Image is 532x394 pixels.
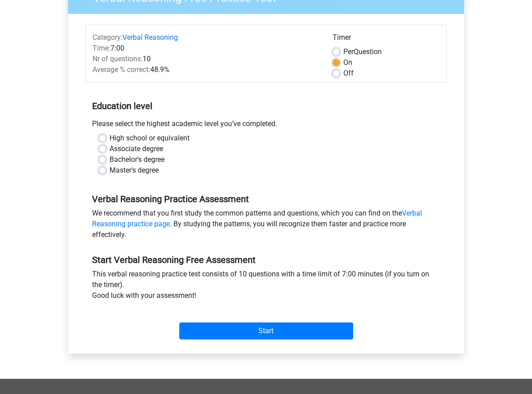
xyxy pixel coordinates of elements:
[110,165,159,176] label: Master's degree
[333,32,439,47] div: Timer
[343,47,354,56] span: Per
[93,65,150,74] span: Average % correct:
[92,254,440,265] h5: Start Verbal Reasoning Free Assessment
[86,43,326,54] div: 7:00
[110,154,165,165] label: Bachelor's degree
[110,133,190,144] label: High school or equivalent
[92,194,440,204] h5: Verbal Reasoning Practice Assessment
[93,55,143,63] span: Nr of questions:
[343,57,352,68] label: On
[92,97,440,115] h5: Education level
[110,144,163,154] label: Associate degree
[85,119,447,133] div: Please select the highest academic level you’ve completed.
[86,64,326,75] div: 48.9%
[85,208,447,244] div: We recommend that you first study the common patterns and questions, which you can find on the . ...
[122,33,178,42] a: Verbal Reasoning
[179,322,353,339] input: Start
[343,68,354,79] label: Off
[343,47,382,57] label: Question
[85,269,447,305] div: This verbal reasoning practice test consists of 10 questions with a time limit of 7:00 minutes (i...
[93,33,122,42] span: Category:
[86,54,326,64] div: 10
[93,44,110,52] span: Time:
